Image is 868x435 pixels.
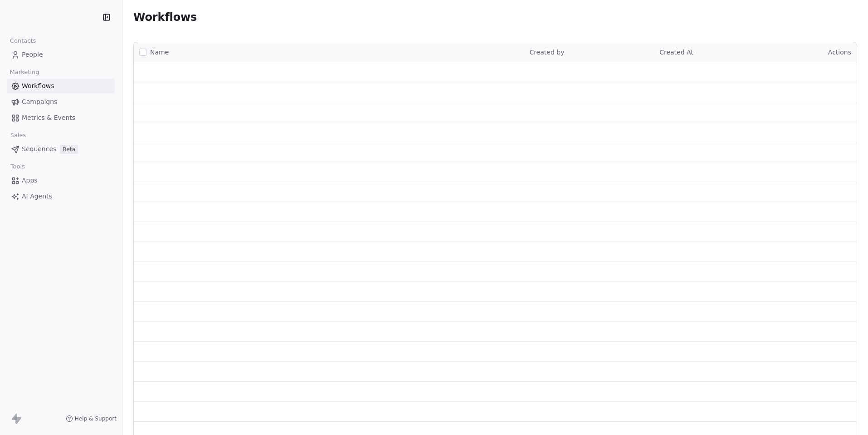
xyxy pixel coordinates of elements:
[22,81,54,91] span: Workflows
[7,94,115,109] a: Campaigns
[6,65,43,79] span: Marketing
[22,176,38,185] span: Apps
[75,415,117,422] span: Help & Support
[7,142,115,157] a: SequencesBeta
[22,192,52,201] span: AI Agents
[7,173,115,188] a: Apps
[6,129,30,142] span: Sales
[22,113,75,123] span: Metrics & Events
[150,48,169,57] span: Name
[7,47,115,62] a: People
[6,34,40,48] span: Contacts
[659,49,693,56] span: Created At
[828,49,851,56] span: Actions
[133,11,197,24] span: Workflows
[7,189,115,204] a: AI Agents
[7,79,115,94] a: Workflows
[60,145,78,154] span: Beta
[22,50,43,59] span: People
[7,110,115,125] a: Metrics & Events
[529,49,564,56] span: Created by
[66,415,117,422] a: Help & Support
[22,97,57,107] span: Campaigns
[22,144,56,154] span: Sequences
[6,160,29,173] span: Tools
